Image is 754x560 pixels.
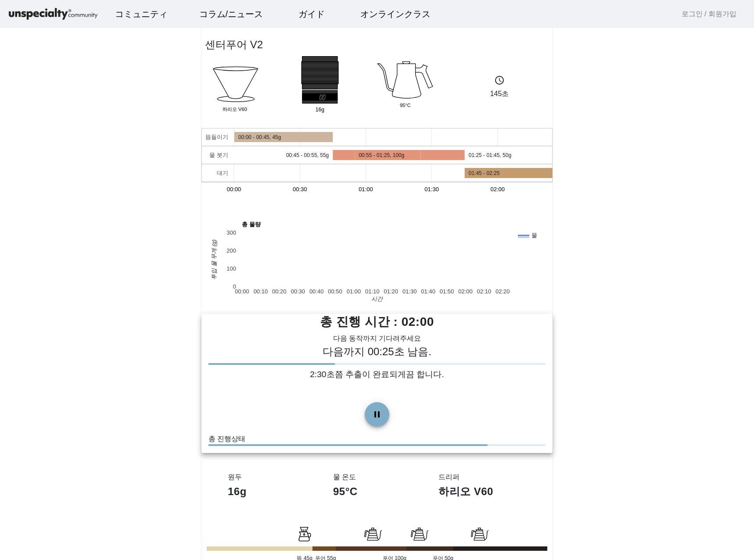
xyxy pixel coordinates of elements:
text: 01:00 [359,186,373,193]
text: 01:30 [424,186,439,193]
p: 2:30초쯤 추출이 완료되게끔 합니다. [208,368,546,381]
text: 00:30 [293,186,307,193]
span: ホーム [22,291,38,298]
text: 시간 [371,296,384,302]
text: 뜸들이기 [205,134,228,140]
h3: 드리퍼 [438,473,526,481]
text: 투입 물 무게 (g) [211,239,217,280]
text: 대기 [217,170,228,176]
div: 다음 동작까지 기다려주세요 [201,333,553,344]
text: 300 [226,229,236,236]
text: 00:40 [309,288,324,295]
text: 02:10 [477,288,492,295]
text: 01:00 [347,288,361,295]
text: 01:25 - 01:45, 50g [469,152,511,158]
h1: 16g [228,485,316,498]
text: 물 [531,232,537,239]
text: 00:55 - 01:25, 100g [359,152,404,158]
span: 총 진행상태 [208,435,245,442]
text: 00:00 - 00:45, 45g [238,134,281,140]
text: 00:00 [235,288,249,295]
text: 01:10 [365,288,380,295]
img: bloom [364,525,382,543]
text: 00:00 [227,186,241,193]
text: 0 [233,283,236,290]
text: 01:30 [402,288,417,295]
text: 00:50 [328,288,342,295]
a: オンラインクラス [353,2,438,26]
span: 設定 [136,291,146,298]
a: 로그인 / 회원가입 [682,9,736,19]
span: チャット [75,292,96,299]
h2: 다음까지 00:25초 남음. [208,344,546,360]
text: 00:30 [291,288,305,295]
text: 100 [226,265,236,272]
h2: 센터푸어 V2 [205,37,263,53]
text: 200 [226,247,236,254]
mat-icon: schedule [494,75,505,86]
text: 02:00 [458,288,473,295]
text: 01:45 - 02:25 [469,170,500,176]
p: 145초 [462,89,537,99]
img: logo [7,7,99,22]
svg: A chart. [201,128,553,216]
h1: 95°C [333,485,421,498]
text: 00:45 - 00:55, 55g [286,152,329,158]
text: 01:40 [421,288,435,295]
img: bloom [411,525,428,543]
text: 00:10 [254,288,268,295]
text: 02:20 [495,288,510,295]
text: 00:20 [272,288,287,295]
h3: 물 온도 [333,473,421,481]
a: コラム/ニュース [192,2,270,26]
a: 設定 [113,278,169,300]
a: コミュニティ [108,2,175,26]
tspan: 16g [316,107,324,113]
text: 02:00 [491,186,505,193]
img: bloom [471,525,488,543]
svg: A chart. [201,216,553,303]
text: 총 물량 [242,221,261,228]
h1: 하리오 V60 [438,485,526,498]
img: bloom [295,525,313,543]
text: 물 붓기 [209,152,228,158]
a: ガイド [291,2,332,26]
tspan: 하리오 V60 [223,107,247,112]
text: 01:50 [440,288,454,295]
h1: 총 진행 시간 : 02:00 [201,314,553,330]
text: 01:20 [384,288,399,295]
a: チャット [58,278,113,300]
h3: 원두 [228,473,316,481]
a: ホーム [3,278,58,300]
